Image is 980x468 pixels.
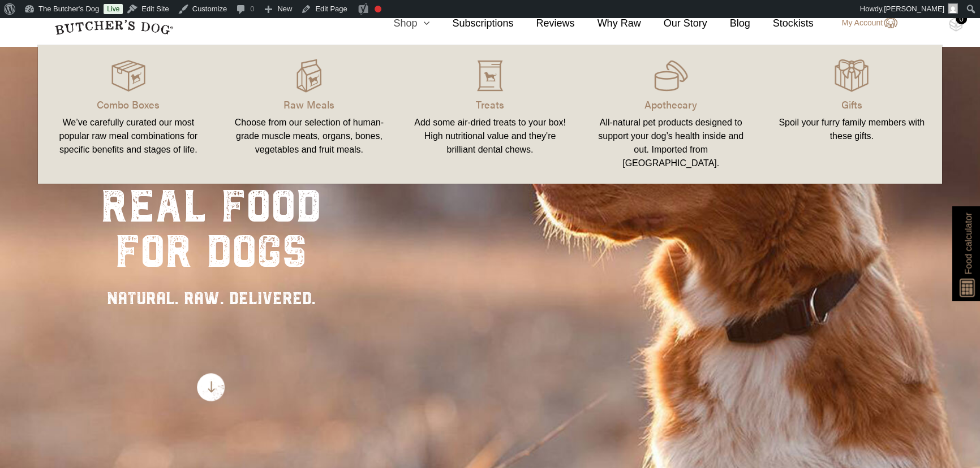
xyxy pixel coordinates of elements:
[399,57,581,172] a: Treats Add some air-dried treats to your box! High nutritional value and they're brilliant dental...
[956,13,967,24] div: 0
[594,97,748,112] p: Apothecary
[51,116,205,157] div: We’ve carefully curated our most popular raw meal combinations for specific benefits and stages o...
[219,57,400,172] a: Raw Meals Choose from our selection of human-grade muscle meats, organs, bones, vegetables and fr...
[413,116,567,157] div: Add some air-dried treats to your box! High nutritional value and they're brilliant dental chews.
[429,16,513,31] a: Subscriptions
[949,17,963,32] img: TBD_Cart-Empty.png
[641,16,707,31] a: Our Story
[51,97,205,112] p: Combo Boxes
[233,116,386,157] div: Choose from our selection of human-grade muscle meats, organs, bones, vegetables and fruit meals.
[371,16,429,31] a: Shop
[101,184,321,274] div: real food for dogs
[104,4,123,14] a: Live
[831,16,897,30] a: My Account
[375,6,381,12] div: Focus keyphrase not set
[775,97,929,112] p: Gifts
[413,97,567,112] p: Treats
[38,57,219,172] a: Combo Boxes We’ve carefully curated our most popular raw meal combinations for specific benefits ...
[707,16,750,31] a: Blog
[750,16,814,31] a: Stockists
[594,116,748,170] div: All-natural pet products designed to support your dog’s health inside and out. Imported from [GEO...
[513,16,574,31] a: Reviews
[581,57,762,172] a: Apothecary All-natural pet products designed to support your dog’s health inside and out. Importe...
[775,116,929,143] div: Spoil your furry family members with these gifts.
[884,5,944,13] span: [PERSON_NAME]
[575,16,641,31] a: Why Raw
[101,285,321,311] div: NATURAL. RAW. DELIVERED.
[961,213,975,274] span: Food calculator
[761,57,942,172] a: Gifts Spoil your furry family members with these gifts.
[233,97,386,112] p: Raw Meals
